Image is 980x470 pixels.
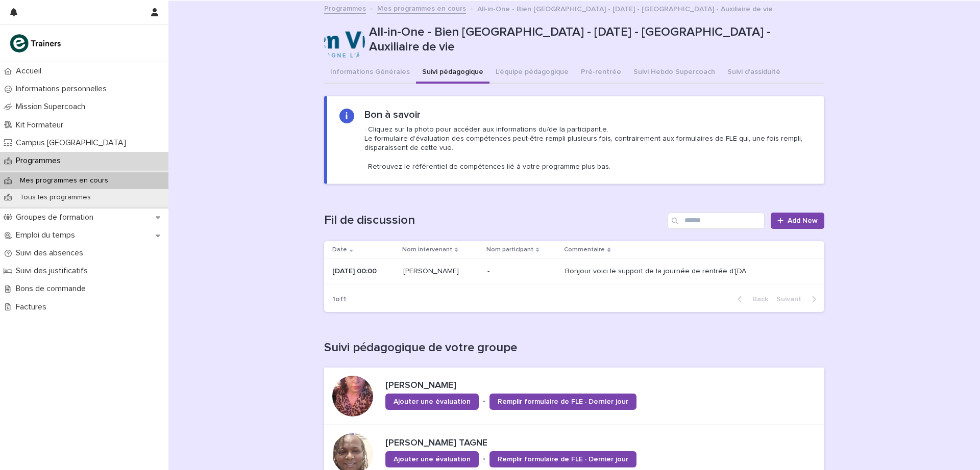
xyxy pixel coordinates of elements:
input: Search [668,213,765,229]
a: Programmes [324,2,366,14]
button: Back [729,295,772,304]
a: Mes programmes en cours [377,2,466,14]
p: Bons de commande [12,284,94,294]
p: Tous les programmes [12,193,99,202]
p: Factures [12,302,55,312]
p: Kit Formateur [12,120,71,130]
p: Nom intervenant [402,244,452,255]
p: All-in-One - Bien [GEOGRAPHIC_DATA] - [DATE] - [GEOGRAPHIC_DATA] - Auxiliaire de vie [369,25,820,55]
h1: Suivi pédagogique de votre groupe [324,341,824,355]
p: Groupes de formation [12,213,102,222]
p: 1 of 1 [324,287,354,312]
p: Accueil [12,66,50,76]
p: Suivi des absences [12,248,91,258]
p: Date [332,244,347,255]
p: Campus [GEOGRAPHIC_DATA] [12,138,134,148]
button: L'équipe pédagogique [489,62,575,84]
img: K0CqGN7SDeD6s4JG8KQk [8,33,64,54]
tr: [DATE] 00:00[PERSON_NAME]-- Bonjour voici le support de la journée de rentrée d'[DATE] [324,259,824,284]
p: Mes programmes en cours [12,176,116,185]
span: Add New [788,217,818,224]
p: [PERSON_NAME] [385,380,707,391]
button: Suivi pédagogique [416,62,489,84]
p: Programmes [12,156,69,166]
p: • [483,455,485,463]
p: Informations personnelles [12,84,115,94]
a: Remplir formulaire de FLE · Dernier jour [489,394,636,410]
button: Suivi Hebdo Supercoach [627,62,721,84]
a: Ajouter une évaluation [385,394,479,410]
p: Nom participant [486,244,533,255]
a: [PERSON_NAME]Ajouter une évaluation•Remplir formulaire de FLE · Dernier jour [324,368,824,425]
h1: Fil de discussion [324,213,664,228]
p: Suivi des justificatifs [12,266,96,276]
p: [DATE] 00:00 [332,267,395,276]
span: Next [776,296,807,303]
span: Ajouter une évaluation [394,456,471,463]
p: Commentaire [564,244,605,255]
p: Emploi du temps [12,230,83,240]
span: Ajouter une évaluation [394,398,471,405]
p: Mission Supercoach [12,102,93,112]
p: · Cliquez sur la photo pour accéder aux informations du/de la participant.e. Le formulaire d'éval... [364,125,812,171]
p: - [487,265,492,276]
a: Add New [771,213,824,229]
span: Remplir formulaire de FLE · Dernier jour [498,456,628,463]
a: Remplir formulaire de FLE · Dernier jour [489,451,636,467]
button: Suivi d'assiduité [721,62,787,84]
span: Remplir formulaire de FLE · Dernier jour [498,398,628,405]
span: Back [746,296,768,303]
a: Ajouter une évaluation [385,451,479,467]
h2: Bon à savoir [364,109,421,121]
p: • [483,397,485,406]
p: [PERSON_NAME] [403,267,479,276]
button: Next [772,295,824,304]
div: Bonjour voici le support de la journée de rentrée d'[DATE] [565,267,744,276]
button: Informations Générales [324,62,416,84]
p: All-in-One - Bien [GEOGRAPHIC_DATA] - [DATE] - [GEOGRAPHIC_DATA] - Auxiliaire de vie [477,3,773,14]
button: Pré-rentrée [575,62,627,84]
p: [PERSON_NAME] TAGNE [385,438,739,449]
